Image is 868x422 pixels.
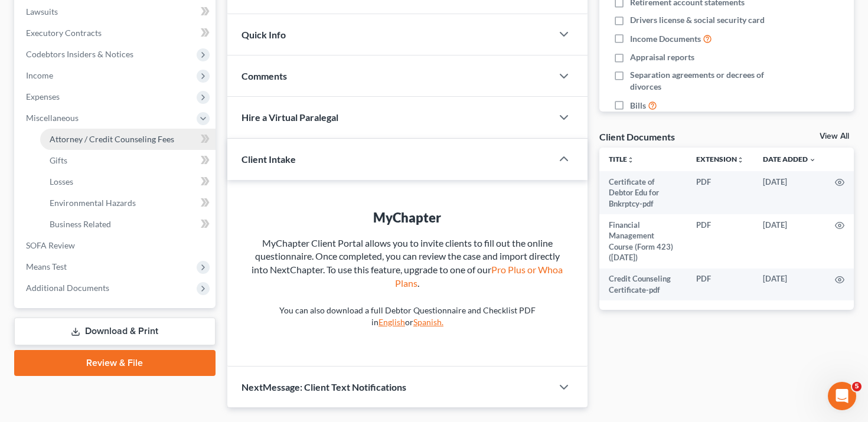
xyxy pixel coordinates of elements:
span: Income Documents [630,33,701,45]
a: Spanish. [413,317,443,327]
span: Executory Contracts [26,28,102,38]
a: Lawsuits [17,1,216,22]
span: Income [26,70,53,80]
i: unfold_more [737,156,744,163]
span: Losses [50,176,73,187]
i: unfold_more [627,156,634,163]
iframe: Intercom live chat [828,382,856,410]
span: Environmental Hazards [50,198,136,208]
span: Comments [242,70,287,81]
a: Titleunfold_more [609,155,634,163]
td: Certificate of Debtor Edu for Bnkrptcy-pdf [599,171,687,214]
a: Environmental Hazards [40,192,216,214]
p: You can also download a full Debtor Questionnaire and Checklist PDF in or [251,305,564,328]
span: Bills [630,100,646,112]
span: Appraisal reports [630,51,694,63]
td: Financial Management Course (Form 423) ([DATE]) [599,214,687,269]
span: Means Test [26,261,67,271]
a: Extensionunfold_more [696,155,744,163]
span: Hire a Virtual Paralegal [242,112,338,123]
td: PDF [687,214,753,269]
span: Codebtors Insiders & Notices [26,49,133,59]
span: Client Intake [242,153,296,165]
span: Expenses [26,91,60,102]
td: [DATE] [753,269,825,301]
a: English [378,317,405,327]
a: Gifts [40,150,216,171]
a: Losses [40,171,216,192]
a: Download & Print [14,318,216,345]
a: SOFA Review [17,235,216,256]
td: Credit Counseling Certificate-pdf [599,269,687,301]
span: NextMessage: Client Text Notifications [242,381,406,392]
span: Business Related [50,219,111,229]
td: [DATE] [753,171,825,214]
div: MyChapter [251,208,564,227]
td: [DATE] [753,214,825,269]
span: Attorney / Credit Counseling Fees [50,134,174,144]
span: 5 [852,382,862,391]
span: MyChapter Client Portal allows you to invite clients to fill out the online questionnaire. Once c... [252,237,563,289]
span: Additional Documents [26,283,109,293]
i: expand_more [809,156,816,163]
a: View All [820,132,849,140]
div: Client Documents [599,130,675,143]
a: Executory Contracts [17,22,216,44]
a: Review & File [14,350,216,376]
span: Drivers license & social security card [630,14,765,26]
a: Date Added expand_more [763,155,816,163]
span: SOFA Review [26,240,75,250]
span: Lawsuits [26,6,58,17]
span: Miscellaneous [26,113,79,123]
td: PDF [687,171,753,214]
td: PDF [687,269,753,301]
span: Separation agreements or decrees of divorces [630,69,780,93]
a: Business Related [40,214,216,235]
span: Gifts [50,155,67,165]
a: Attorney / Credit Counseling Fees [40,129,216,150]
span: Quick Info [242,29,286,40]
